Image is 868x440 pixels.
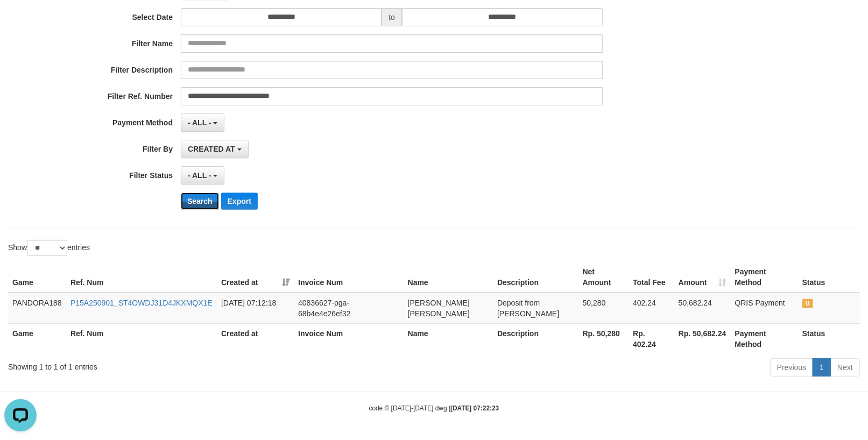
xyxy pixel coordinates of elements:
div: Showing 1 to 1 of 1 entries [8,357,354,372]
th: Amount: activate to sort column ascending [674,262,731,293]
th: Status [798,323,860,354]
td: QRIS Payment [731,293,798,324]
th: Invoice Num [294,323,404,354]
th: Invoice Num [294,262,404,293]
label: Show entries [8,240,90,256]
th: Description [493,262,578,293]
th: Net Amount [578,262,629,293]
span: - ALL - [188,171,211,180]
button: Open LiveChat chat widget [4,4,37,37]
th: Total Fee [629,262,674,293]
th: Name [404,262,493,293]
a: Next [830,358,860,377]
button: Search [181,193,219,210]
td: Deposit from [PERSON_NAME] [493,293,578,324]
th: Game [8,323,66,354]
span: CREATED AT [188,145,235,153]
th: Ref. Num [66,262,217,293]
th: Rp. 50,682.24 [674,323,731,354]
th: Payment Method [731,262,798,293]
td: 402.24 [629,293,674,324]
a: Previous [770,358,813,377]
th: Ref. Num [66,323,217,354]
th: Rp. 50,280 [578,323,629,354]
button: CREATED AT [181,140,249,158]
span: UNPAID [802,299,813,308]
th: Game [8,262,66,293]
a: P15A250901_ST4OWDJ31D4JKXMQX1E [70,299,213,307]
strong: [DATE] 07:22:23 [450,404,499,412]
th: Rp. 402.24 [629,323,674,354]
th: Description [493,323,578,354]
td: [PERSON_NAME] [PERSON_NAME] [404,293,493,324]
td: PANDORA188 [8,293,66,324]
span: - ALL - [188,118,211,127]
td: [DATE] 07:12:18 [217,293,294,324]
button: - ALL - [181,113,224,132]
th: Status [798,262,860,293]
small: code © [DATE]-[DATE] dwg | [369,404,499,412]
th: Created at [217,323,294,354]
button: Export [221,193,258,210]
th: Payment Method [731,323,798,354]
td: 50,682.24 [674,293,731,324]
span: to [382,8,402,26]
th: Created at: activate to sort column ascending [217,262,294,293]
button: - ALL - [181,166,224,184]
a: 1 [813,358,831,377]
select: Showentries [27,240,67,256]
td: 40836627-pga-68b4e4e26ef32 [294,293,404,324]
th: Name [404,323,493,354]
td: 50,280 [578,293,629,324]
